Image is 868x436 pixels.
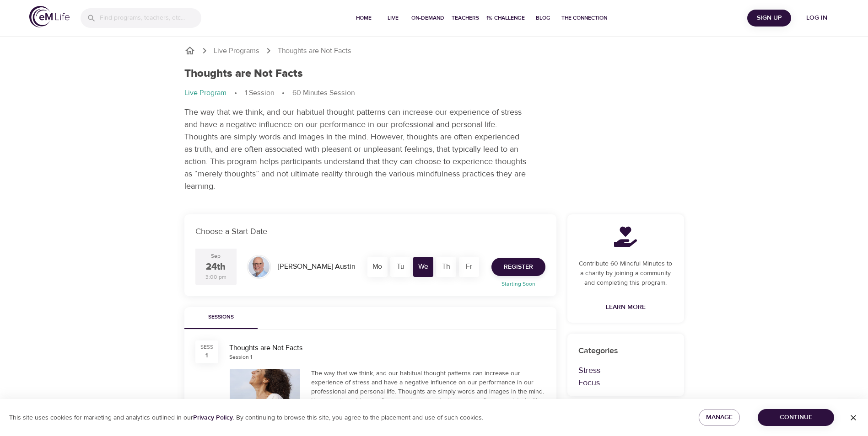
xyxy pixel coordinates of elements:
div: Thoughts are Not Facts [229,343,545,353]
button: Register [491,258,545,276]
p: The way that we think, and our habitual thought patterns can increase our experience of stress an... [184,106,528,192]
a: Live Programs [214,46,259,56]
p: Thoughts are Not Facts [278,46,351,56]
span: 1% Challenge [486,13,525,23]
span: Teachers [452,13,479,23]
p: Starting Soon [486,280,551,288]
button: Sign Up [747,10,791,27]
nav: breadcrumb [184,45,684,56]
span: Manage [706,412,733,423]
div: SESS [200,343,213,351]
p: Choose a Start Date [195,225,545,238]
a: Learn More [602,299,649,316]
div: Tu [390,257,410,277]
div: 24th [206,261,226,274]
span: Live [382,13,404,23]
p: 1 Session [245,88,274,98]
p: Stress [578,364,673,377]
div: We [413,257,433,277]
span: Home [353,13,375,23]
div: [PERSON_NAME] Austin [274,258,359,276]
div: Fr [459,257,479,277]
div: 3:00 pm [205,273,226,281]
span: Continue [765,412,827,423]
button: Continue [758,409,834,426]
p: 60 Minutes Session [292,88,355,98]
span: The Connection [561,13,607,23]
p: Focus [578,377,673,389]
button: Manage [699,409,740,426]
button: Log in [795,10,839,27]
div: Sep [211,252,221,260]
div: 1 [205,351,208,360]
div: Th [436,257,456,277]
span: Register [504,261,533,273]
p: Live Program [184,88,226,98]
p: Categories [578,345,673,357]
h1: Thoughts are Not Facts [184,67,303,80]
img: logo [29,6,70,27]
nav: breadcrumb [184,88,684,99]
span: On-Demand [411,13,444,23]
span: Learn More [606,302,646,313]
span: Blog [532,13,554,23]
a: Privacy Policy [193,414,233,422]
div: Mo [367,257,388,277]
span: Sessions [190,313,252,322]
div: Session 1 [229,353,252,361]
p: Contribute 60 Mindful Minutes to a charity by joining a community and completing this program. [578,259,673,288]
input: Find programs, teachers, etc... [100,8,201,28]
span: Log in [798,12,835,24]
span: Sign Up [751,12,787,24]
